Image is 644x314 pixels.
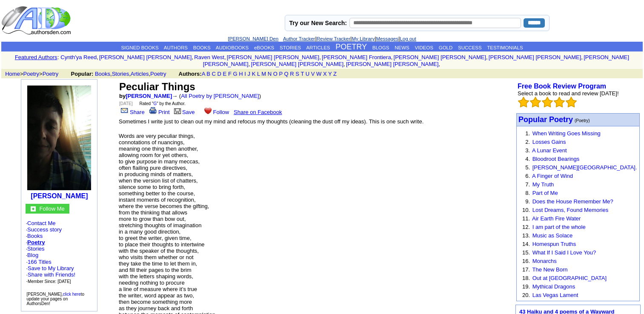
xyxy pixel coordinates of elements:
font: Popular Poetry [518,115,573,124]
font: i [392,55,393,60]
a: [PERSON_NAME] [126,93,172,99]
font: > > [2,71,69,77]
a: H [239,71,243,77]
a: Print [148,109,170,115]
a: P [279,71,283,77]
font: 16. [522,258,530,264]
font: i [488,55,489,60]
a: My Truth [532,181,554,188]
a: Cynth'ya Reed [60,54,97,60]
a: X [323,71,327,77]
font: Peculiar Things [119,81,195,92]
a: [PERSON_NAME] [PERSON_NAME] [489,54,581,60]
a: All Poetry by [PERSON_NAME] [181,93,259,99]
a: POETRY [335,43,367,51]
a: Part of Me [532,190,558,196]
a: I [244,71,246,77]
img: gc.jpg [31,206,36,211]
a: [PERSON_NAME] Den [228,36,278,41]
a: Does the House Remember Me? [532,198,613,205]
a: G [233,71,237,77]
a: Lost Dreams, Found Memories [532,207,608,213]
a: O [273,71,278,77]
a: Z [333,71,337,77]
a: Save [173,109,195,115]
font: Member Since: [DATE] [28,279,71,284]
a: S [295,71,299,77]
a: B [206,71,210,77]
a: Blog [27,252,38,258]
a: eBOOKS [254,45,274,50]
img: bigemptystars.png [518,97,529,108]
a: T [301,71,304,77]
a: Bloodroot Bearings [532,156,580,162]
a: U [306,71,309,77]
font: 2. [525,139,530,145]
a: Share with Friends! [28,271,75,278]
img: bigemptystars.png [530,97,541,108]
font: i [250,62,251,67]
a: The New Born [532,266,567,273]
a: Poetry [27,239,45,245]
a: Contact Me [27,220,55,226]
font: 12. [522,224,530,230]
font: 14. [522,241,530,247]
a: [PERSON_NAME] [PERSON_NAME] [346,61,438,67]
a: [PERSON_NAME] [PERSON_NAME] [99,54,192,60]
a: Raven West [194,54,224,60]
a: Home [5,71,20,77]
a: BOOKS [193,45,211,50]
font: [DATE] [119,101,132,106]
font: i [193,55,194,60]
font: 6. [525,173,530,179]
font: 9. [525,198,530,205]
a: Share on Facebook [234,109,282,115]
a: L [257,71,260,77]
font: i [440,62,441,67]
font: → ( ) [172,93,261,99]
a: W [316,71,321,77]
font: i [321,55,322,60]
font: 13. [522,232,530,239]
a: G [153,101,157,106]
font: Follow Me [39,206,64,212]
font: [PERSON_NAME], to update your pages on AuthorsDen! [26,292,84,306]
font: 8. [525,190,530,196]
a: GOLD [439,45,453,50]
a: VIDEOS [415,45,433,50]
a: Featured Authors [15,54,57,60]
a: ARTICLES [306,45,330,50]
font: 5. [525,164,530,171]
img: 202776.jpg [27,86,91,190]
a: Books [27,233,43,239]
a: [PERSON_NAME][GEOGRAPHIC_DATA]. [532,164,637,171]
a: [PERSON_NAME] [PERSON_NAME] [394,54,486,60]
a: Stories [27,245,44,252]
a: A Lunar Event [532,147,567,154]
a: Log out [400,36,416,41]
a: SUCCESS [458,45,482,50]
font: 10. [522,207,530,213]
a: Follow Me [39,205,64,212]
a: A Finger of Wind [532,173,573,179]
a: Mythical Dragons [532,283,575,290]
img: bigemptystars.png [554,97,565,108]
font: (Poetry) [575,118,590,123]
a: What If I Said I Love You? [532,249,596,256]
a: Stories [112,71,129,77]
a: Y [328,71,332,77]
font: 18. [522,275,530,281]
font: 1. [525,130,530,137]
img: share_page.gif [121,107,128,114]
a: Homespun Truths [532,241,576,247]
img: logo_ad.gif [1,6,73,35]
b: Authors: [179,71,202,77]
font: 4. [525,156,530,162]
a: Review Tracker [317,36,350,41]
img: bigemptystars.png [566,97,577,108]
img: heart.gif [204,107,212,114]
a: [PERSON_NAME] Frontiera [322,54,391,60]
a: AUDIOBOOKS [216,45,249,50]
font: 15. [522,249,530,256]
font: · · · · · · [26,220,93,285]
